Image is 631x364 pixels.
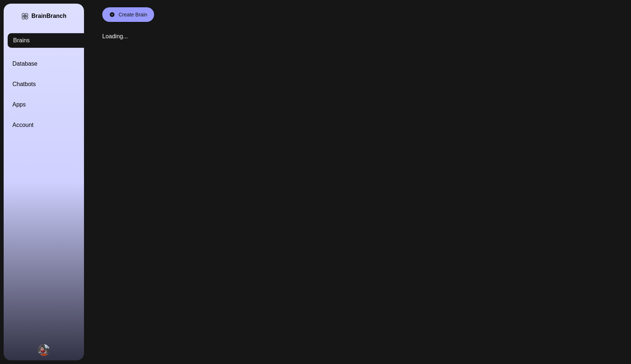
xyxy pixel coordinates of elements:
a: Account [12,121,93,129]
img: Yedid Herskovitz [38,344,50,356]
button: Open user button [38,344,50,356]
div: Create Brain [119,11,148,18]
div: Loading... [102,32,154,41]
a: Apps [12,100,93,109]
div: BrainBranch [31,12,66,20]
a: Database [12,59,93,68]
a: Brains [8,33,88,48]
a: Chatbots [12,80,93,89]
img: BrainBranch Logo [21,12,28,20]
